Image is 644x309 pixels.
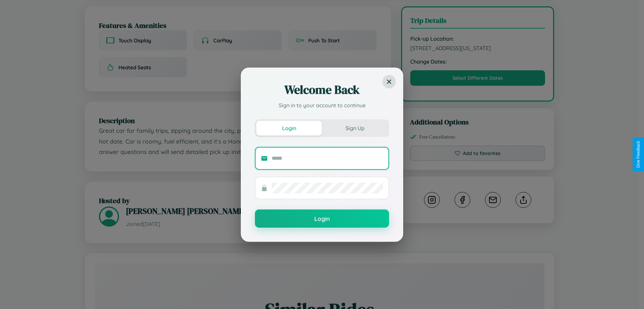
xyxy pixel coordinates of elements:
[322,121,388,136] button: Sign Up
[255,82,389,98] h2: Welcome Back
[255,209,389,228] button: Login
[636,141,641,168] div: Give Feedback
[256,121,322,136] button: Login
[255,101,389,109] p: Sign in to your account to continue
